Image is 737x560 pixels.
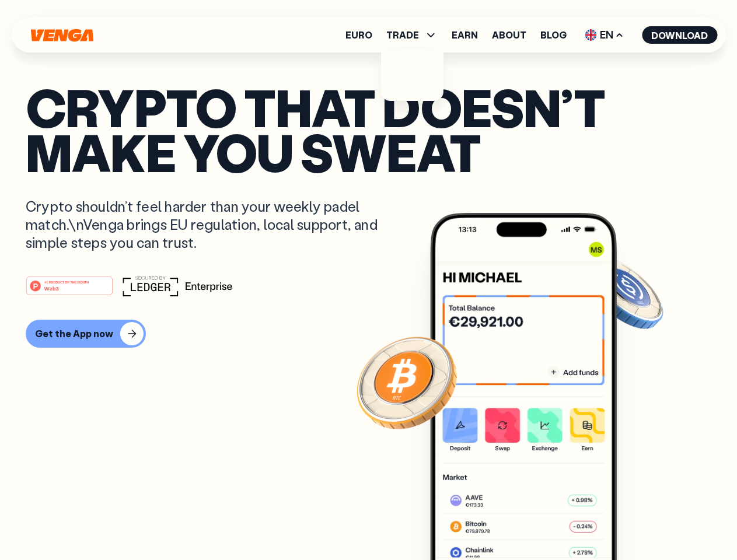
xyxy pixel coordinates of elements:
[354,330,459,435] img: Bitcoin
[26,320,146,348] button: Get the App now
[345,30,372,40] a: Euro
[386,30,419,40] span: TRADE
[386,28,438,42] span: TRADE
[26,85,711,174] p: Crypto that doesn’t make you sweat
[585,29,596,41] img: flag-uk
[452,30,478,40] a: Earn
[492,30,526,40] a: About
[581,26,628,44] span: EN
[44,280,89,283] tspan: #1 PRODUCT OF THE MONTH
[35,328,113,339] div: Get the App now
[642,26,717,44] button: Download
[29,29,95,42] svg: Home
[26,320,711,348] a: Get the App now
[26,283,113,298] a: #1 PRODUCT OF THE MONTHWeb3
[44,285,59,291] tspan: Web3
[26,197,394,252] p: Crypto shouldn’t feel harder than your weekly padel match.\nVenga brings EU regulation, local sup...
[540,30,567,40] a: Blog
[582,251,666,335] img: USDC coin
